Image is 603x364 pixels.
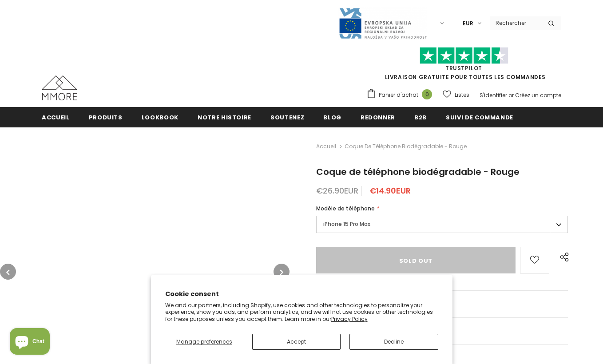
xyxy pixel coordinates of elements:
a: Javni Razpis [338,19,427,27]
a: Produits [89,107,123,127]
span: €26.90EUR [316,185,358,196]
a: TrustPilot [445,64,482,72]
span: Modèle de téléphone [316,205,375,212]
span: Listes [455,91,469,99]
a: Privacy Policy [331,315,368,323]
span: €14.90EUR [369,185,411,196]
span: Produits [89,113,123,122]
a: Accueil [316,141,336,152]
img: Cas MMORE [42,75,77,100]
span: or [508,91,514,99]
span: LIVRAISON GRATUITE POUR TOUTES LES COMMANDES [366,51,561,81]
a: Créez un compte [515,91,561,99]
a: soutenez [270,107,304,127]
span: Notre histoire [198,113,251,122]
label: iPhone 15 Pro Max [316,216,568,233]
span: Blog [323,113,341,122]
a: Blog [323,107,341,127]
span: Coque de téléphone biodégradable - Rouge [345,141,467,152]
a: B2B [414,107,427,127]
button: Manage preferences [165,334,243,350]
inbox-online-store-chat: Shopify online store chat [7,328,52,357]
span: 0 [422,89,432,99]
input: Search Site [490,16,541,29]
a: Suivi de commande [446,107,513,127]
a: Listes [443,87,469,103]
img: Faites confiance aux étoiles pilotes [420,47,508,64]
a: S'identifier [480,91,507,99]
input: Sold Out [316,247,516,273]
span: Panier d'achat [379,91,418,99]
span: EUR [463,19,473,28]
a: Notre histoire [198,107,251,127]
button: Decline [349,334,438,350]
a: Lookbook [142,107,179,127]
span: B2B [414,113,427,122]
span: Manage preferences [176,338,232,345]
span: Coque de téléphone biodégradable - Rouge [316,166,520,178]
a: Accueil [42,107,70,127]
span: Redonner [361,113,395,122]
img: Javni Razpis [338,7,427,40]
span: soutenez [270,113,304,122]
a: Redonner [361,107,395,127]
span: Suivi de commande [446,113,513,122]
span: Lookbook [142,113,179,122]
span: Accueil [42,113,70,122]
p: We and our partners, including Shopify, use cookies and other technologies to personalize your ex... [165,302,438,323]
h2: Cookie consent [165,289,438,299]
button: Accept [252,334,341,350]
a: Panier d'achat 0 [366,88,436,102]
